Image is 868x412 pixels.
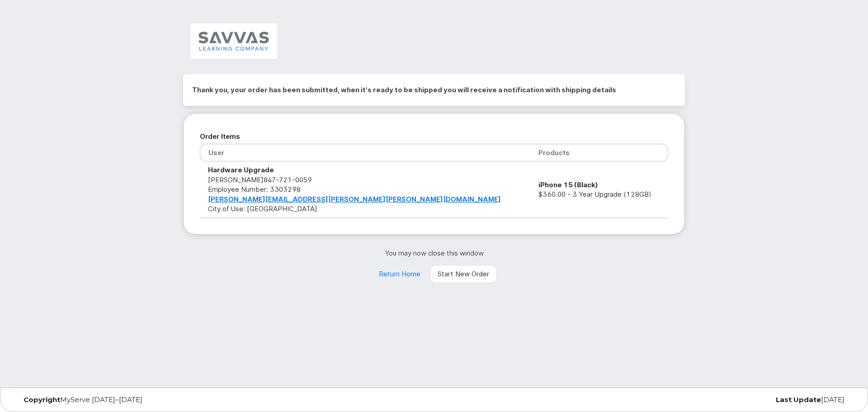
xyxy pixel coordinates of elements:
[430,265,497,283] a: Start New Order
[190,24,277,59] img: Savvas Learning Company LLC
[530,161,668,218] td: $360.00 - 3 Year Upgrade (128GB)
[208,185,301,194] span: Employee Number: 3303298
[208,195,501,204] a: [PERSON_NAME][EMAIL_ADDRESS][PERSON_NAME][PERSON_NAME][DOMAIN_NAME]
[371,265,428,283] a: Return Home
[530,144,668,161] th: Products
[192,83,676,97] h2: Thank you, your order has been submitted, when it's ready to be shipped you will receive a notifi...
[292,175,312,184] span: 0059
[573,396,851,403] div: [DATE]
[208,166,274,174] strong: Hardware Upgrade
[183,248,685,258] p: You may now close this window
[24,395,60,404] strong: Copyright
[264,175,312,184] span: 847
[200,161,530,218] td: [PERSON_NAME] City of Use: [GEOGRAPHIC_DATA]
[200,144,530,161] th: User
[776,395,821,404] strong: Last Update
[538,180,598,189] strong: iPhone 15 (Black)
[276,175,292,184] span: 721
[200,130,668,143] h2: Order Items
[17,396,295,403] div: MyServe [DATE]–[DATE]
